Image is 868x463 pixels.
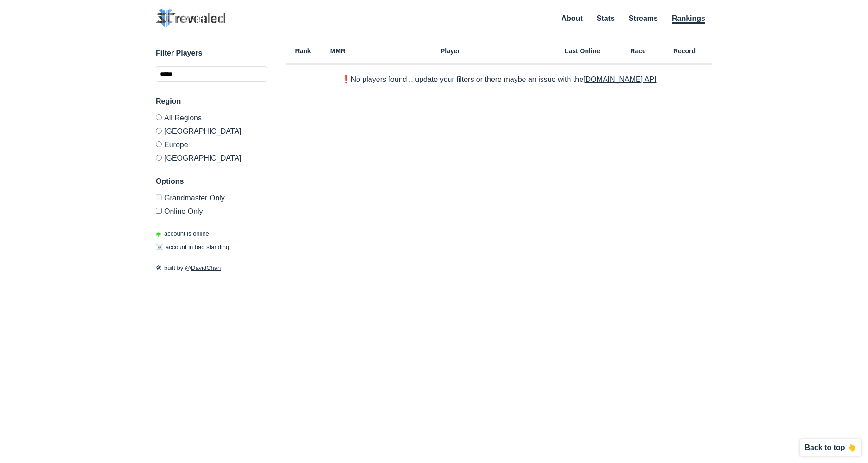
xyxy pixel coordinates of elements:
h3: Region [156,96,267,107]
label: [GEOGRAPHIC_DATA] [156,124,267,138]
a: DavidChan [191,264,221,271]
a: Streams [629,14,658,22]
h6: Race [619,48,657,54]
span: ◉ [156,230,161,237]
a: Rankings [672,14,705,24]
input: All Regions [156,114,162,120]
a: About [562,14,583,22]
h3: Options [156,176,267,187]
span: ☠️ [156,244,163,250]
label: Europe [156,138,267,151]
input: Europe [156,141,162,147]
input: Grandmaster Only [156,194,162,200]
h6: MMR [320,48,355,54]
p: built by @ [156,263,267,273]
label: [GEOGRAPHIC_DATA] [156,151,267,162]
p: ❗️No players found... update your filters or there maybe an issue with the [342,76,657,83]
a: [DOMAIN_NAME] API [583,75,656,83]
input: [GEOGRAPHIC_DATA] [156,155,162,161]
input: [GEOGRAPHIC_DATA] [156,128,162,134]
h6: Record [657,48,712,54]
h6: Rank [286,48,320,54]
h6: Last Online [545,48,619,54]
p: account in bad standing [156,243,229,252]
label: Only Show accounts currently in Grandmaster [156,194,267,204]
a: Stats [597,14,615,22]
p: Back to top 👆 [804,444,856,451]
label: All Regions [156,114,267,124]
h6: Player [355,48,545,54]
p: account is online [156,229,209,238]
span: 🛠 [156,264,162,271]
label: Only show accounts currently laddering [156,204,267,215]
h3: Filter Players [156,48,267,59]
img: SC2 Revealed [156,9,225,27]
input: Online Only [156,208,162,214]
